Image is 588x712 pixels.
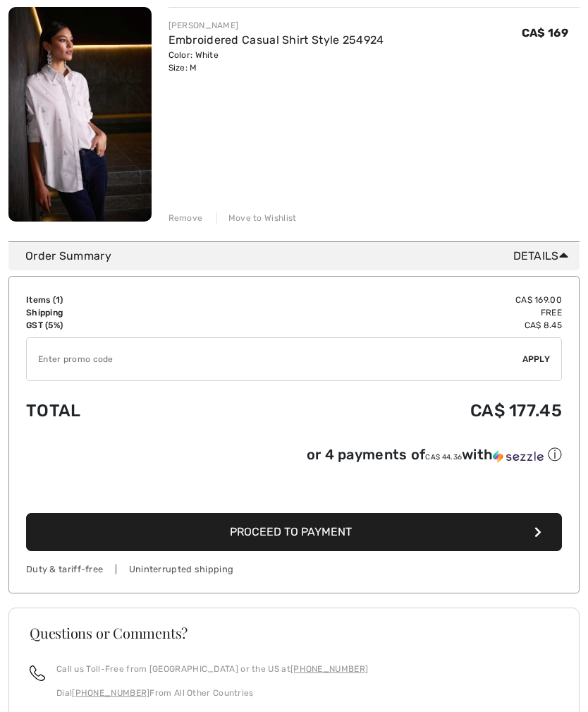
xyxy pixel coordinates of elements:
[493,450,544,463] img: Sezzle
[30,626,558,640] h3: Questions or Comments?
[56,295,60,305] span: 1
[26,513,562,551] button: Proceed to Payment
[169,49,384,74] div: Color: White Size: M
[56,663,368,675] p: Call us Toll-Free from [GEOGRAPHIC_DATA] or the US at
[226,294,562,306] td: CA$ 169.00
[216,212,297,224] div: Move to Wishlist
[290,664,368,674] a: [PHONE_NUMBER]
[522,353,551,366] span: Apply
[8,7,152,222] img: Embroidered Casual Shirt Style 254924
[56,687,368,699] p: Dial From All Other Countries
[307,445,562,464] div: or 4 payments of with
[26,469,562,508] iframe: PayPal-paypal
[26,306,226,319] td: Shipping
[169,212,203,224] div: Remove
[26,562,562,576] div: Duty & tariff-free | Uninterrupted shipping
[26,445,562,469] div: or 4 payments ofCA$ 44.36withSezzle Click to learn more about Sezzle
[169,19,384,32] div: [PERSON_NAME]
[30,665,45,681] img: call
[169,33,384,47] a: Embroidered Casual Shirt Style 254924
[226,306,562,319] td: Free
[230,525,352,538] span: Proceed to Payment
[26,294,226,306] td: Items ( )
[25,248,574,265] div: Order Summary
[425,453,462,461] span: CA$ 44.36
[226,387,562,435] td: CA$ 177.45
[226,319,562,332] td: CA$ 8.45
[26,319,226,332] td: GST (5%)
[522,26,568,40] span: CA$ 169
[72,688,149,698] a: [PHONE_NUMBER]
[513,248,574,265] span: Details
[27,338,522,380] input: Promo code
[26,387,226,435] td: Total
